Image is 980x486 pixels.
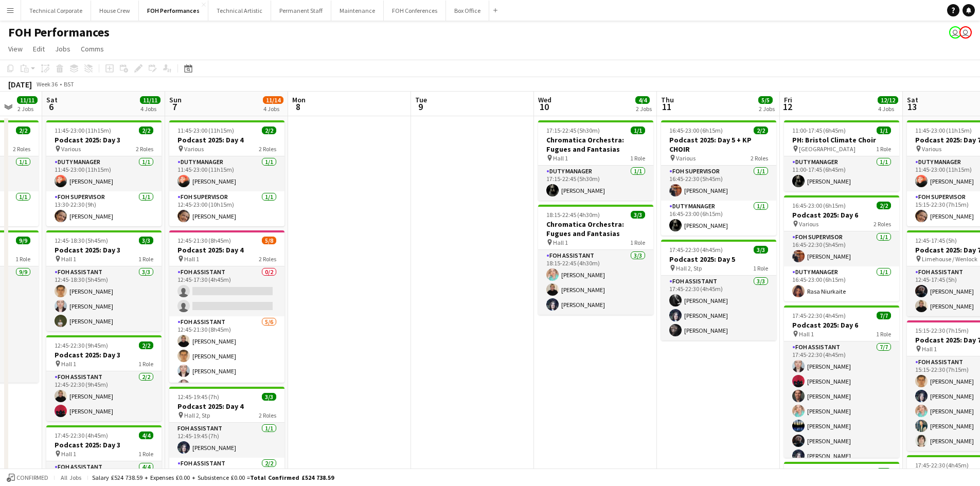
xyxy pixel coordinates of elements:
[8,44,23,53] span: View
[259,145,276,153] span: 2 Roles
[877,202,891,209] span: 2/2
[81,44,104,53] span: Comms
[140,96,161,104] span: 11/11
[262,393,276,401] span: 3/3
[55,341,108,349] span: 12:45-22:30 (9h45m)
[751,154,768,162] span: 2 Roles
[46,350,162,359] h3: Podcast 2025: Day 3
[15,255,30,263] span: 1 Role
[138,255,153,263] span: 1 Role
[915,461,969,469] span: 17:45-22:30 (4h45m)
[61,450,76,458] span: Hall 1
[874,220,891,228] span: 2 Roles
[331,1,384,21] button: Maintenance
[169,230,284,383] app-job-card: 12:45-21:30 (8h45m)5/8Podcast 2025: Day 4 Hall 12 RolesFOH Assistant0/212:45-17:30 (4h45m) FOH As...
[784,341,899,466] app-card-role: FOH Assistant7/717:45-22:30 (4h45m)[PERSON_NAME][PERSON_NAME][PERSON_NAME][PERSON_NAME][PERSON_NA...
[630,239,645,246] span: 1 Role
[661,276,776,340] app-card-role: FOH Assistant3/317:45-22:30 (4h45m)[PERSON_NAME][PERSON_NAME][PERSON_NAME]
[784,320,899,330] h3: Podcast 2025: Day 6
[538,205,653,315] app-job-card: 18:15-22:45 (4h30m)3/3Chromatica Orchestra: Fugues and Fantasias Hall 11 RoleFOH Assistant3/318:1...
[538,250,653,315] app-card-role: FOH Assistant3/318:15-22:45 (4h30m)[PERSON_NAME][PERSON_NAME][PERSON_NAME]
[46,135,162,145] h3: Podcast 2025: Day 3
[384,1,446,21] button: FOH Conferences
[754,246,768,254] span: 3/3
[46,440,162,449] h3: Podcast 2025: Day 3
[140,105,160,113] div: 4 Jobs
[538,95,551,104] span: Wed
[636,105,652,113] div: 2 Jobs
[262,127,276,134] span: 2/2
[661,240,776,340] div: 17:45-22:30 (4h45m)3/3Podcast 2025: Day 5 Hall 2, Stp1 RoleFOH Assistant3/317:45-22:30 (4h45m)[PE...
[263,105,283,113] div: 4 Jobs
[676,154,696,162] span: Various
[177,127,234,134] span: 11:45-23:00 (11h15m)
[782,101,792,113] span: 12
[46,120,162,226] app-job-card: 11:45-23:00 (11h15m)2/2Podcast 2025: Day 3 Various2 RolesDuty Manager1/111:45-23:00 (11h15m)[PERS...
[17,105,37,113] div: 2 Jobs
[46,371,162,421] app-card-role: FOH Assistant2/212:45-22:30 (9h45m)[PERSON_NAME][PERSON_NAME]
[630,154,645,162] span: 1 Role
[799,220,818,228] span: Various
[169,423,284,458] app-card-role: FOH Assistant1/112:45-19:45 (7h)[PERSON_NAME]
[169,266,284,316] app-card-role: FOH Assistant0/212:45-17:30 (4h45m)
[784,266,899,301] app-card-role: Duty Manager1/116:45-23:00 (6h15m)Rasa Niurkaite
[792,202,846,209] span: 16:45-23:00 (6h15m)
[92,474,334,481] div: Salary £524 738.59 + Expenses £0.00 + Subsistence £0.00 =
[5,472,50,483] button: Confirmed
[446,1,489,21] button: Box Office
[784,120,899,191] div: 11:00-17:45 (6h45m)1/1PH: Bristol Climate Choir [GEOGRAPHIC_DATA]1 RoleDuty Manager1/111:00-17:45...
[661,201,776,236] app-card-role: Duty Manager1/116:45-23:00 (6h15m)[PERSON_NAME]
[792,127,846,134] span: 11:00-17:45 (6h45m)
[17,96,38,104] span: 11/11
[250,474,334,481] span: Total Confirmed £524 738.59
[415,95,427,104] span: Tue
[754,127,768,134] span: 2/2
[259,255,276,263] span: 2 Roles
[291,101,306,113] span: 8
[631,211,645,219] span: 3/3
[538,220,653,238] h3: Chromatica Orchestra: Fugues and Fantasias
[33,44,45,53] span: Edit
[669,246,723,254] span: 17:45-22:30 (4h45m)
[184,411,210,419] span: Hall 2, Stp
[271,1,331,21] button: Permanent Staff
[59,474,83,481] span: All jobs
[538,135,653,154] h3: Chromatica Orchestra: Fugues and Fantasias
[949,26,961,39] app-user-avatar: Visitor Services
[177,393,219,401] span: 12:45-19:45 (7h)
[876,145,891,153] span: 1 Role
[169,135,284,145] h3: Podcast 2025: Day 4
[676,264,702,272] span: Hall 2, Stp
[661,166,776,201] app-card-role: FOH Supervisor1/116:45-22:30 (5h45m)[PERSON_NAME]
[46,191,162,226] app-card-role: FOH Supervisor1/113:30-22:30 (9h)[PERSON_NAME]
[414,101,427,113] span: 9
[758,96,773,104] span: 5/5
[784,305,899,458] div: 17:45-22:30 (4h45m)7/7Podcast 2025: Day 6 Hall 11 RoleFOH Assistant7/717:45-22:30 (4h45m)[PERSON_...
[784,156,899,191] app-card-role: Duty Manager1/111:00-17:45 (6h45m)[PERSON_NAME]
[538,120,653,201] app-job-card: 17:15-22:45 (5h30m)1/1Chromatica Orchestra: Fugues and Fantasias Hall 11 RoleDuty Manager1/117:15...
[91,1,139,21] button: House Crew
[139,1,208,21] button: FOH Performances
[669,127,723,134] span: 16:45-23:00 (6h15m)
[922,255,977,263] span: Limehouse / Wenlock
[64,80,74,88] div: BST
[546,127,600,134] span: 17:15-22:45 (5h30m)
[784,231,899,266] app-card-role: FOH Supervisor1/116:45-22:30 (5h45m)[PERSON_NAME]
[46,335,162,421] app-job-card: 12:45-22:30 (9h45m)2/2Podcast 2025: Day 3 Hall 11 RoleFOH Assistant2/212:45-22:30 (9h45m)[PERSON_...
[184,255,199,263] span: Hall 1
[169,120,284,226] div: 11:45-23:00 (11h15m)2/2Podcast 2025: Day 4 Various2 RolesDuty Manager1/111:45-23:00 (11h15m)[PERS...
[922,345,937,353] span: Hall 1
[877,312,891,319] span: 7/7
[13,145,30,153] span: 2 Roles
[77,42,108,56] a: Comms
[922,145,941,153] span: Various
[177,237,231,244] span: 12:45-21:30 (8h45m)
[292,95,306,104] span: Mon
[208,1,271,21] button: Technical Artistic
[46,95,58,104] span: Sat
[792,312,846,319] span: 17:45-22:30 (4h45m)
[553,239,568,246] span: Hall 1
